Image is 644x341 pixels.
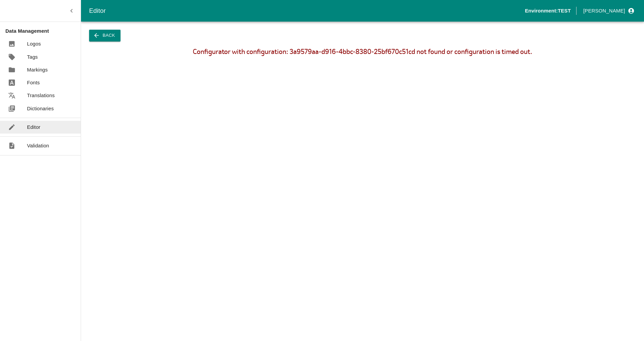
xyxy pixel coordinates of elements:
p: Markings [27,66,48,74]
p: Validation [27,142,49,149]
div: Configurator with configuration: 3a9579aa-d916-4bbc-8380-25bf670c51cd not found or configuration ... [88,48,638,55]
p: Editor [27,123,41,131]
p: Environment: TEST [525,7,571,15]
p: Translations [27,92,55,99]
p: Dictionaries [27,105,54,112]
button: Back [89,30,120,41]
p: Fonts [27,79,40,86]
p: Data Management [5,27,81,35]
p: [PERSON_NAME] [583,7,625,15]
p: Tags [27,53,38,61]
p: Logos [27,40,41,48]
button: profile [581,5,636,17]
div: Editor [89,6,525,16]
